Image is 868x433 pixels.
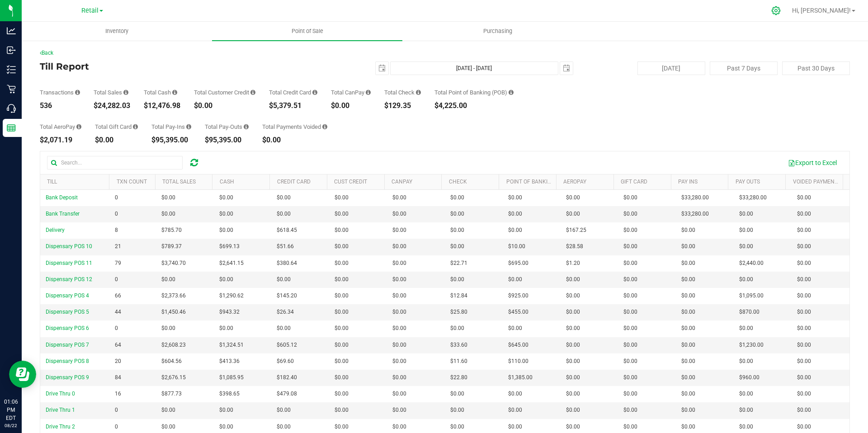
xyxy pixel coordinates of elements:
span: $0.00 [450,406,464,414]
span: $0.00 [392,423,406,431]
span: $0.00 [335,373,349,382]
span: $10.00 [508,242,525,251]
input: Search... [47,156,183,169]
span: $0.00 [797,390,811,398]
i: Sum of all cash pay-ins added to tills within the date range. [186,124,191,130]
div: Total AeroPay [40,124,81,130]
span: $0.00 [508,210,522,218]
span: $645.00 [508,341,528,349]
i: Count of all successful payment transactions, possibly including voids, refunds, and cash-back fr... [75,89,80,95]
i: Sum of all successful AeroPay payment transaction amounts for all purchases in the date range. Ex... [76,124,81,130]
span: $167.25 [566,226,586,235]
span: $925.00 [508,292,528,300]
span: $0.00 [508,423,522,431]
span: $0.00 [277,193,291,202]
span: $0.00 [392,259,406,268]
span: $0.00 [161,406,175,414]
div: Total Payments Voided [262,124,327,130]
i: Sum of all successful, non-voided payment transaction amounts using account credit as the payment... [250,89,255,95]
div: Total Customer Credit [194,89,255,95]
i: Sum of all successful, non-voided payment transaction amounts (excluding tips and transaction fee... [123,89,128,95]
span: $0.00 [681,226,695,235]
span: 0 [115,210,118,218]
span: $0.00 [450,210,464,218]
span: $69.60 [277,357,294,366]
span: $0.00 [335,242,349,251]
span: $0.00 [623,324,637,333]
span: $0.00 [797,259,811,268]
span: 0 [115,193,118,202]
span: $12.84 [450,292,467,300]
div: $2,071.19 [40,136,81,144]
span: $0.00 [739,210,753,218]
a: TXN Count [117,179,147,185]
div: Manage settings [770,6,783,15]
span: $0.00 [335,292,349,300]
span: Bank Deposit [46,194,78,201]
span: $0.00 [623,390,637,398]
div: Total Check [384,89,421,95]
span: $0.00 [681,390,695,398]
i: Sum of all successful, non-voided payment transaction amounts using CanPay (as well as manual Can... [366,89,371,95]
span: $0.00 [219,324,233,333]
div: $24,282.03 [94,102,130,109]
span: 66 [115,292,121,300]
span: Inventory [93,27,141,35]
span: $2,608.23 [161,341,186,349]
span: $0.00 [681,324,695,333]
span: 84 [115,373,121,382]
span: $0.00 [335,226,349,235]
span: $695.00 [508,259,528,268]
span: $0.00 [335,341,349,349]
span: $0.00 [681,259,695,268]
span: Retail [81,7,99,14]
button: Export to Excel [782,155,843,170]
span: $0.00 [219,406,233,414]
span: Dispensary POS 7 [46,342,89,348]
span: Dispensary POS 6 [46,325,89,331]
span: 8 [115,226,118,235]
a: Point of Banking (POB) [506,179,571,185]
span: $22.80 [450,373,467,382]
div: $0.00 [95,136,138,144]
span: $0.00 [566,406,580,414]
span: $0.00 [508,193,522,202]
a: Voided Payments [793,179,841,185]
span: $0.00 [392,210,406,218]
span: $380.64 [277,259,297,268]
span: $11.60 [450,357,467,366]
span: $0.00 [681,275,695,284]
span: $0.00 [450,390,464,398]
span: $0.00 [739,226,753,235]
span: $699.13 [219,242,240,251]
span: $0.00 [392,242,406,251]
span: $0.00 [335,390,349,398]
span: $0.00 [623,423,637,431]
div: $0.00 [331,102,371,109]
a: CanPay [392,179,412,185]
span: $0.00 [392,193,406,202]
span: $0.00 [623,242,637,251]
div: Total Point of Banking (POB) [434,89,514,95]
span: $2,440.00 [739,259,764,268]
span: $0.00 [681,341,695,349]
span: select [376,62,388,75]
i: Sum of all successful, non-voided payment transaction amounts using gift card as the payment method. [133,124,138,130]
div: Total CanPay [331,89,371,95]
span: $1,085.95 [219,373,244,382]
a: Point of Sale [212,22,402,41]
span: $618.45 [277,226,297,235]
span: $33.60 [450,341,467,349]
span: Purchasing [471,27,524,35]
div: Total Gift Card [95,124,138,130]
div: Total Pay-Outs [205,124,249,130]
span: $0.00 [566,308,580,316]
i: Sum of all cash pay-outs removed from tills within the date range. [244,124,249,130]
span: $26.34 [277,308,294,316]
span: $0.00 [797,292,811,300]
span: $0.00 [335,423,349,431]
span: $0.00 [277,423,291,431]
span: Point of Sale [279,27,335,35]
span: $0.00 [392,308,406,316]
a: Check [449,179,467,185]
